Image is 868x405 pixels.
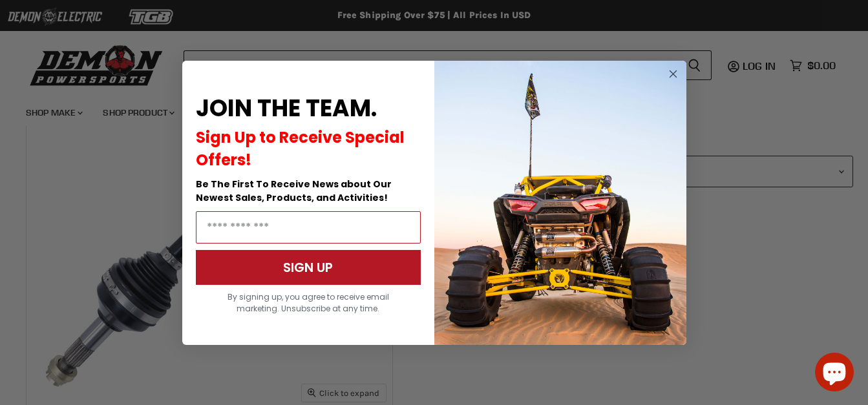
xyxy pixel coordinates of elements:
img: a9095488-b6e7-41ba-879d-588abfab540b.jpeg [434,61,686,345]
span: Be The First To Receive News about Our Newest Sales, Products, and Activities! [196,178,392,204]
span: JOIN THE TEAM. [196,92,377,125]
button: SIGN UP [196,250,421,285]
span: By signing up, you agree to receive email marketing. Unsubscribe at any time. [228,291,389,314]
span: Sign Up to Receive Special Offers! [196,127,405,171]
inbox-online-store-chat: Shopify online store chat [811,353,858,395]
button: Close dialog [665,66,681,82]
input: Email Address [196,211,421,244]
